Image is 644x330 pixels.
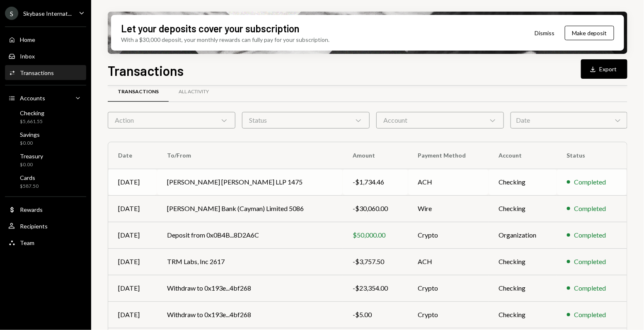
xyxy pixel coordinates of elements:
[489,169,557,195] td: Checking
[118,310,147,320] div: [DATE]
[343,142,408,169] th: Amount
[489,222,557,248] td: Organization
[511,112,627,129] div: Date
[20,153,43,160] div: Treasury
[353,283,398,293] div: -$23,354.00
[20,183,39,190] div: $587.50
[489,195,557,222] td: Checking
[408,275,489,301] td: Crypto
[353,204,398,214] div: -$30,060.00
[353,310,398,320] div: -$5.00
[23,10,72,17] div: Skybase Internat...
[5,150,86,170] a: Treasury$0.00
[408,142,489,169] th: Payment Method
[118,88,159,95] div: Transactions
[5,49,86,63] a: Inbox
[5,172,86,192] a: Cards$587.50
[20,206,43,213] div: Rewards
[157,222,343,248] td: Deposit from 0x0B4B...8D2A6C
[20,109,44,116] div: Checking
[581,59,627,79] button: Export
[20,140,40,147] div: $0.00
[408,169,489,195] td: ACH
[574,283,606,293] div: Completed
[5,129,86,148] a: Savings$0.00
[408,248,489,275] td: ACH
[408,195,489,222] td: Wire
[242,112,370,129] div: Status
[353,257,398,267] div: -$3,757.50
[157,169,343,195] td: [PERSON_NAME] [PERSON_NAME] LLP 1475
[489,301,557,328] td: Checking
[353,230,398,240] div: $50,000.00
[118,177,147,187] div: [DATE]
[108,62,184,79] h1: Transactions
[5,235,86,250] a: Team
[169,81,219,102] a: All Activity
[157,142,343,169] th: To/From
[489,142,557,169] th: Account
[121,35,329,44] div: With a $30,000 deposit, your monthly rewards can fully pay for your subscription.
[20,161,43,168] div: $0.00
[5,90,86,105] a: Accounts
[5,107,86,127] a: Checking$5,661.55
[179,88,209,95] div: All Activity
[20,174,39,181] div: Cards
[118,257,147,267] div: [DATE]
[408,301,489,328] td: Crypto
[574,177,606,187] div: Completed
[157,301,343,328] td: Withdraw to 0x193e...4bf268
[5,218,86,233] a: Recipients
[108,81,169,102] a: Transactions
[157,195,343,222] td: [PERSON_NAME] Bank (Cayman) Limited 5086
[5,7,18,20] div: S
[20,69,54,76] div: Transactions
[574,204,606,214] div: Completed
[121,22,299,35] div: Let your deposits cover your subscription
[118,204,147,214] div: [DATE]
[574,310,606,320] div: Completed
[376,112,504,129] div: Account
[524,23,565,43] button: Dismiss
[489,275,557,301] td: Checking
[118,283,147,293] div: [DATE]
[20,131,40,138] div: Savings
[5,32,86,47] a: Home
[20,223,48,230] div: Recipients
[20,95,45,102] div: Accounts
[118,230,147,240] div: [DATE]
[565,26,614,40] button: Make deposit
[353,177,398,187] div: -$1,734.46
[157,275,343,301] td: Withdraw to 0x193e...4bf268
[157,248,343,275] td: TRM Labs, Inc 2617
[408,222,489,248] td: Crypto
[557,142,627,169] th: Status
[574,257,606,267] div: Completed
[108,142,157,169] th: Date
[20,36,35,43] div: Home
[489,248,557,275] td: Checking
[5,202,86,217] a: Rewards
[20,53,35,60] div: Inbox
[574,230,606,240] div: Completed
[108,112,235,129] div: Action
[20,118,44,125] div: $5,661.55
[5,65,86,80] a: Transactions
[20,239,34,246] div: Team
